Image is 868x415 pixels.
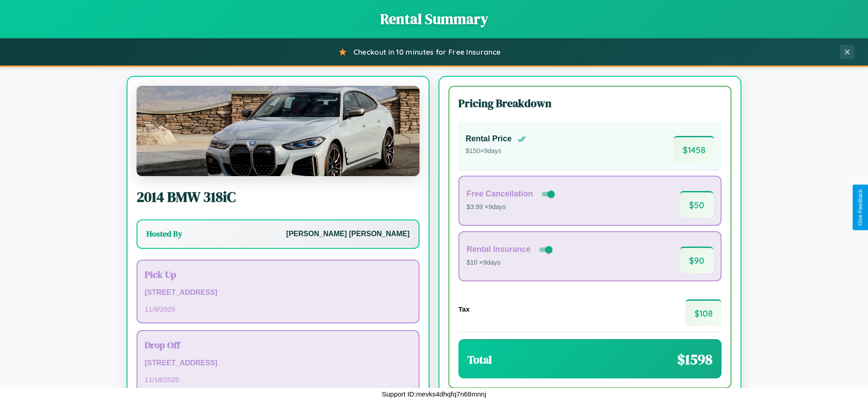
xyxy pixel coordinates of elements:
[458,305,470,313] h4: Tax
[382,388,486,400] p: Support ID: mevks4dhqfq7n68mnnj
[677,350,712,369] span: $ 1598
[467,352,492,367] h3: Total
[137,86,420,176] img: BMW 318iC
[467,201,557,213] p: $3.99 × 9 days
[680,191,713,218] span: $ 50
[286,228,410,241] p: [PERSON_NAME] [PERSON_NAME]
[857,189,863,226] div: Give Feedback
[466,134,512,144] h4: Rental Price
[145,373,411,386] p: 11 / 18 / 2025
[354,47,500,56] span: Checkout in 10 minutes for Free Insurance
[145,303,411,315] p: 11 / 9 / 2025
[466,145,526,157] p: $ 150 × 9 days
[145,357,411,370] p: [STREET_ADDRESS]
[145,268,411,281] h3: Pick Up
[685,299,722,326] span: $ 108
[9,9,859,29] h1: Rental Summary
[145,286,411,299] p: [STREET_ADDRESS]
[467,189,533,199] h4: Free Cancellation
[680,247,713,273] span: $ 90
[145,338,411,351] h3: Drop Off
[458,96,722,111] h3: Pricing Breakdown
[467,245,531,254] h4: Rental Insurance
[467,257,554,269] p: $10 × 9 days
[146,228,182,239] h3: Hosted By
[137,187,420,207] h2: 2014 BMW 318iC
[674,136,714,163] span: $ 1458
